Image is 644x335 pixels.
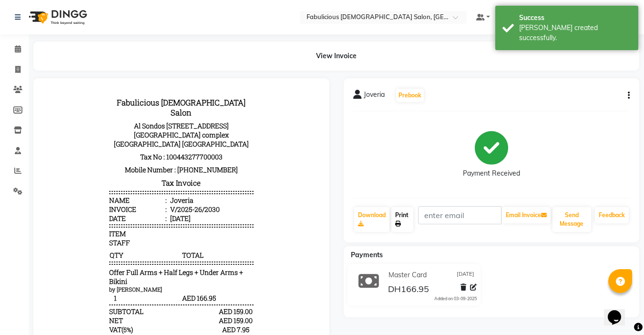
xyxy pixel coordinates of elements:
div: Joveria [125,108,151,117]
div: AED 166.95 [175,273,211,283]
div: Payment Received [463,168,520,178]
div: AED 166.95 [175,246,211,255]
div: Success [519,13,631,23]
span: AED 166.95 [139,205,210,215]
div: Date [66,126,124,135]
span: ITEM [66,141,83,150]
span: TOTAL [139,162,210,172]
p: Tax No : 100443277700003 [66,63,210,75]
button: Email Invoice [502,207,551,223]
div: AED 166.95 [175,255,211,264]
div: Generated By : at [DATE] 8:44 PM [66,309,210,318]
h3: Fabulicious [DEMOGRAPHIC_DATA] Salon [66,8,210,31]
span: STAFF [66,150,87,159]
span: Payments [351,251,383,259]
span: Offer Full Arms + Half Legs + Under Arms + Bikini [66,180,210,198]
div: AED 159.00 [175,219,211,228]
span: Joveria [364,90,385,103]
span: DH166.95 [388,283,429,297]
div: Name [66,108,124,117]
div: Bill created successfully. [519,23,631,43]
span: : [123,117,124,126]
span: Master Card [388,270,427,280]
span: : [123,108,124,117]
p: Al Sondos [STREET_ADDRESS] [GEOGRAPHIC_DATA] complex [GEOGRAPHIC_DATA] [GEOGRAPHIC_DATA] [66,31,210,63]
p: Mobile Number : [PHONE_NUMBER] [66,75,210,88]
div: Payments [66,264,98,273]
div: NET [66,228,80,237]
span: QTY [66,162,138,172]
div: AED 7.95 [175,237,211,246]
span: 1 [66,205,138,215]
div: SUBTOTAL [66,219,101,228]
div: View Invoice [33,42,639,71]
div: Invoice [66,117,124,126]
div: Added on 03-09-2025 [434,295,477,302]
span: VAT [66,237,79,246]
span: Master Card [66,273,104,283]
div: AED 166.95 [175,283,211,292]
span: Receptionist [114,309,152,318]
small: by [PERSON_NAME] [66,198,119,205]
a: Feedback [595,207,629,223]
button: Send Message [552,207,591,232]
p: Please visit again ! [66,300,210,309]
a: Print [391,207,413,232]
h3: Tax Invoice [66,88,210,102]
a: Download [354,207,389,232]
div: [DATE] [125,126,148,135]
div: Paid [66,283,80,292]
iframe: chat widget [604,297,634,325]
span: : [123,126,124,135]
input: enter email [418,206,501,224]
img: logo [24,4,90,31]
div: Payable [66,255,91,264]
div: AED 159.00 [175,228,211,237]
div: GRAND TOTAL [66,246,112,255]
span: [DATE] [457,270,474,280]
div: ( ) [66,237,90,246]
span: 5% [81,238,88,246]
button: Prebook [396,89,424,102]
div: V/2025-26/2030 [125,117,177,126]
